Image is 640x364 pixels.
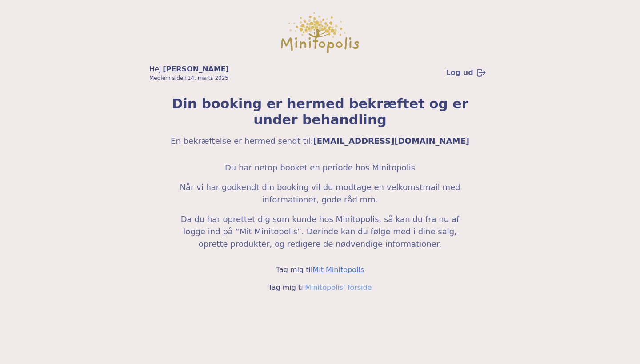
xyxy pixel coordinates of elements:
span: Medlem siden [149,75,187,82]
span: Tag mig til [276,265,313,274]
span: Log ud [446,67,473,78]
span: 14. marts 2025 [188,75,228,81]
span: Din booking er hermed bekræftet og er under behandling [149,96,491,128]
span: Tag mig til [268,283,305,292]
span: [EMAIL_ADDRESS][DOMAIN_NAME] [313,136,469,146]
h5: Du har netop booket en periode hos Minitopolis [171,162,469,174]
h5: Når vi har godkendt din booking vil du modtage en velkomstmail med informationer, gode råd mm. [171,181,469,206]
a: Minitopolis' forside [305,283,372,292]
span: Hej [149,64,161,75]
h5: En bekræftelse er hermed sendt til: [149,135,491,147]
a: Mit Minitopolis [312,265,364,274]
button: Log ud [441,64,491,81]
span: [PERSON_NAME] [163,65,229,73]
h5: Da du har oprettet dig som kunde hos Minitopolis, så kan du fra nu af logge ind på “Mit Minitopol... [171,213,469,250]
